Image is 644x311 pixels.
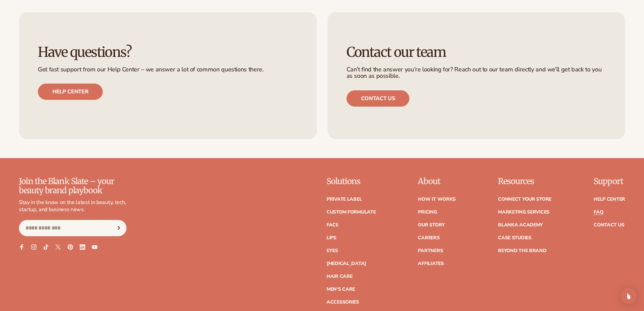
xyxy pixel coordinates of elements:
[327,261,366,266] a: [MEDICAL_DATA]
[594,210,603,215] a: FAQ
[594,223,624,227] a: Contact Us
[418,248,443,253] a: Partners
[498,197,551,202] a: Connect your store
[347,45,606,60] h3: Contact our team
[594,177,625,186] p: Support
[327,300,359,305] a: Accessories
[327,223,338,227] a: Face
[418,177,456,186] p: About
[498,248,547,253] a: Beyond the brand
[327,287,355,292] a: Men's Care
[347,66,606,80] p: Can’t find the answer you’re looking for? Reach out to our team directly and we’ll get back to yo...
[418,261,444,266] a: Affiliates
[621,288,637,304] div: Open Intercom Messenger
[498,177,551,186] p: Resources
[38,84,103,100] a: Help center
[498,210,549,215] a: Marketing services
[498,223,543,227] a: Blanka Academy
[111,220,126,236] button: Subscribe
[418,223,445,227] a: Our Story
[418,236,439,240] a: Careers
[38,66,298,73] p: Get fast support from our Help Center – we answer a lot of common questions there.
[38,45,298,60] h3: Have questions?
[418,210,437,215] a: Pricing
[347,90,410,107] a: Contact us
[418,197,456,202] a: How It Works
[498,236,531,240] a: Case Studies
[327,248,338,253] a: Eyes
[19,177,126,195] p: Join the Blank Slate – your beauty brand playbook
[327,177,376,186] p: Solutions
[327,274,352,279] a: Hair Care
[19,199,126,213] p: Stay in the know on the latest in beauty, tech, startup, and business news.
[327,210,376,215] a: Custom formulate
[594,197,625,202] a: Help Center
[327,197,362,202] a: Private label
[327,236,336,240] a: Lips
